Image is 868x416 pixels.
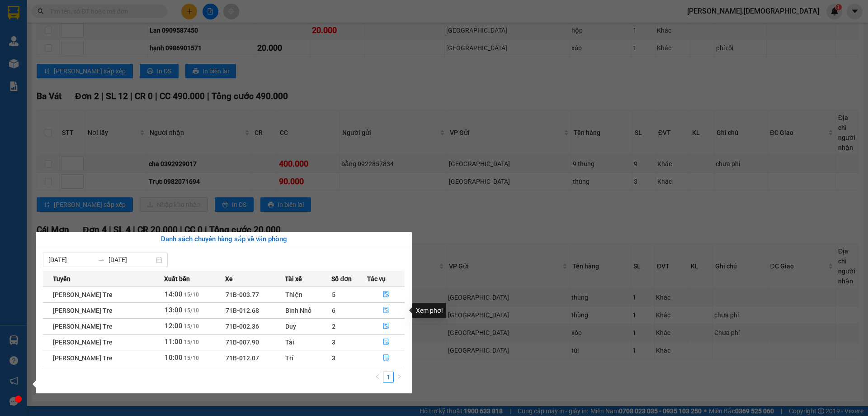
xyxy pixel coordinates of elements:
[184,355,199,361] span: 15/10
[108,255,154,265] input: Đến ngày
[165,322,183,330] span: 12:00
[368,351,404,365] button: file-done
[285,337,331,347] div: Tài
[226,323,259,330] span: 71B-002.36
[368,319,404,334] button: file-done
[372,372,383,383] button: left
[383,307,389,314] span: file-done
[164,274,190,284] span: Xuất bến
[367,274,386,284] span: Tác vụ
[372,372,383,383] li: Previous Page
[368,335,404,349] button: file-done
[53,291,113,298] span: [PERSON_NAME] Tre
[165,290,183,298] span: 14:00
[331,274,352,284] span: Số đơn
[285,306,331,316] div: Bình Nhỏ
[184,323,199,330] span: 15/10
[383,339,389,346] span: file-done
[332,323,335,330] span: 2
[184,292,199,298] span: 15/10
[53,274,71,284] span: Tuyến
[394,372,405,383] button: right
[375,374,380,379] span: left
[383,354,389,362] span: file-done
[383,372,393,382] a: 1
[48,255,94,265] input: Từ ngày
[383,372,394,383] li: 1
[98,256,105,263] span: swap-right
[396,374,402,379] span: right
[225,274,233,284] span: Xe
[368,287,404,302] button: file-done
[383,323,389,330] span: file-done
[383,291,389,298] span: file-done
[368,303,404,318] button: file-done
[226,354,259,362] span: 71B-012.07
[285,321,331,331] div: Duy
[165,306,183,314] span: 13:00
[412,303,446,318] div: Xem phơi
[226,291,259,298] span: 71B-003.77
[394,372,405,383] li: Next Page
[53,323,113,330] span: [PERSON_NAME] Tre
[332,307,335,314] span: 6
[226,339,259,346] span: 71B-007.90
[332,354,335,362] span: 3
[184,339,199,345] span: 15/10
[285,353,331,363] div: Trí
[165,354,183,362] span: 10:00
[184,307,199,314] span: 15/10
[285,274,302,284] span: Tài xế
[53,339,113,346] span: [PERSON_NAME] Tre
[332,291,335,298] span: 5
[53,307,113,314] span: [PERSON_NAME] Tre
[332,339,335,346] span: 3
[43,234,405,245] div: Danh sách chuyến hàng sắp về văn phòng
[98,256,105,263] span: to
[285,290,331,300] div: Thiện
[53,354,113,362] span: [PERSON_NAME] Tre
[226,307,259,314] span: 71B-012.68
[165,338,183,346] span: 11:00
